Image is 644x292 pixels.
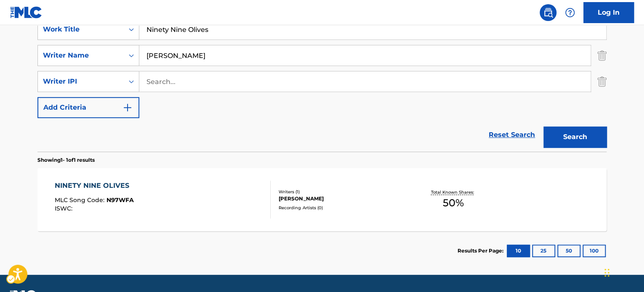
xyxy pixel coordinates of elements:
[604,260,609,285] div: Drag
[597,45,607,66] img: Delete Criterion
[484,126,539,144] a: Reset Search
[443,195,464,210] span: 50 %
[122,103,133,113] img: 9d2ae6d4665cec9f34b9.svg
[279,195,406,203] div: [PERSON_NAME]
[583,245,606,257] button: 100
[565,8,575,18] img: help
[543,126,607,147] button: Search
[431,189,476,195] p: Total Known Shares:
[279,205,406,211] div: Recording Artists ( 0 )
[557,245,580,257] button: 50
[106,196,134,204] span: N97WFA
[37,156,95,164] p: Showing 1 - 1 of 1 results
[507,245,530,257] button: 10
[10,6,43,18] img: MLC Logo
[139,45,591,66] input: Search...
[43,50,119,61] div: Writer Name
[37,19,607,152] form: Search Form
[602,252,644,292] div: Chat Widget
[458,247,506,255] p: Results Per Page:
[583,2,634,23] a: Log In
[55,205,75,212] span: ISWC :
[602,252,644,292] iframe: Hubspot Iframe
[532,245,555,257] button: 25
[597,71,607,92] img: Delete Criterion
[37,168,607,231] a: NINETY NINE OLIVESMLC Song Code:N97WFAISWC:Writers (1)[PERSON_NAME]Recording Artists (0)Total Kno...
[55,181,134,191] div: NINETY NINE OLIVES
[43,24,119,34] div: Work Title
[139,71,591,92] input: Search...
[55,196,106,204] span: MLC Song Code :
[543,8,553,18] img: search
[139,19,606,39] input: Search...
[43,76,119,87] div: Writer IPI
[37,97,139,118] button: Add Criteria
[279,189,406,195] div: Writers ( 1 )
